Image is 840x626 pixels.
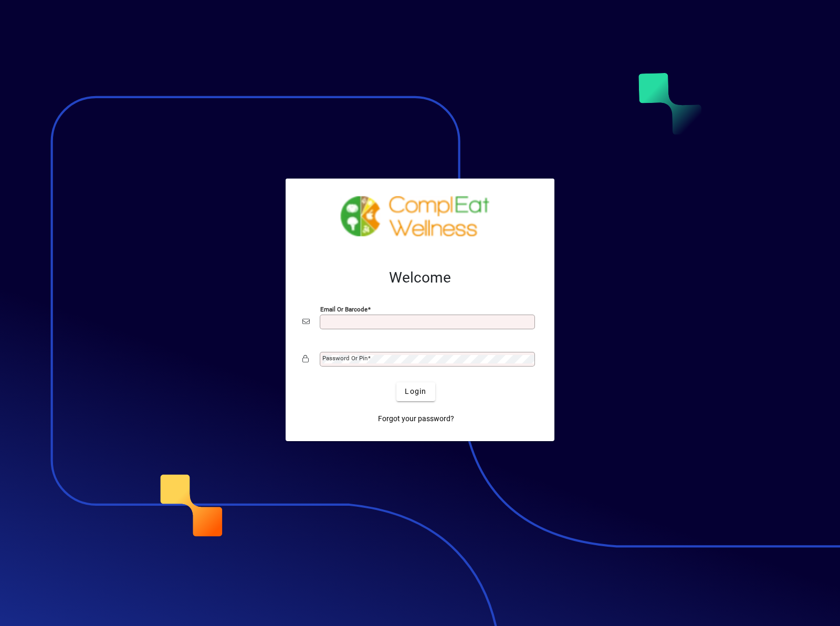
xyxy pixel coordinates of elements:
[302,269,538,287] h2: Welcome
[320,305,367,312] mat-label: Email or Barcode
[396,382,435,401] button: Login
[322,354,367,362] mat-label: Password or Pin
[374,410,458,429] a: Forgot your password?
[378,413,454,424] span: Forgot your password?
[405,386,426,397] span: Login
